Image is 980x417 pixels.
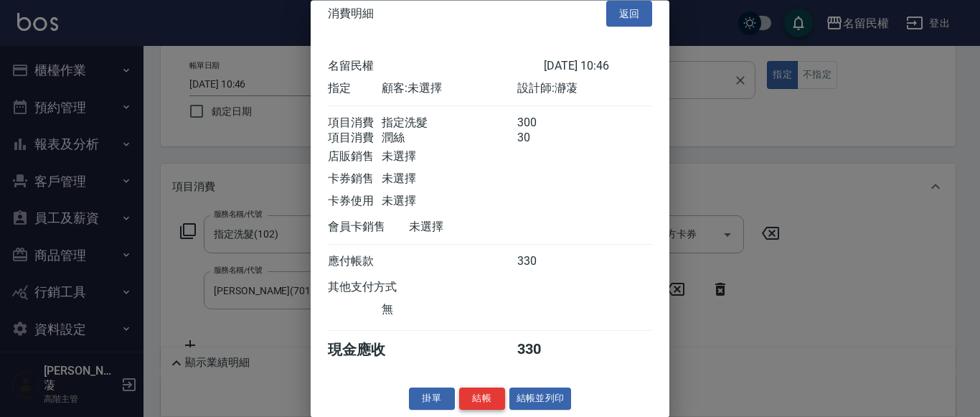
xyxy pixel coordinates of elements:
[459,388,505,411] button: 結帳
[328,255,382,270] div: 應付帳款
[328,220,409,235] div: 會員卡銷售
[517,341,571,360] div: 330
[509,388,572,411] button: 結帳並列印
[382,303,517,318] div: 無
[409,388,455,411] button: 掛單
[328,6,374,21] span: 消費明細
[328,172,382,187] div: 卡券銷售
[517,131,571,146] div: 30
[382,172,517,187] div: 未選擇
[328,116,382,131] div: 項目消費
[328,150,382,165] div: 店販銷售
[382,150,517,165] div: 未選擇
[328,82,382,97] div: 指定
[517,116,571,131] div: 300
[382,116,517,131] div: 指定洗髮
[409,220,544,235] div: 未選擇
[328,60,544,75] div: 名留民權
[328,341,409,360] div: 現金應收
[328,131,382,146] div: 項目消費
[328,281,436,296] div: 其他支付方式
[606,1,652,27] button: 返回
[382,82,517,97] div: 顧客: 未選擇
[517,255,571,270] div: 330
[328,195,382,210] div: 卡券使用
[517,82,652,97] div: 設計師: 瀞蓤
[382,131,517,146] div: 潤絲
[544,60,652,75] div: [DATE] 10:46
[382,195,517,210] div: 未選擇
